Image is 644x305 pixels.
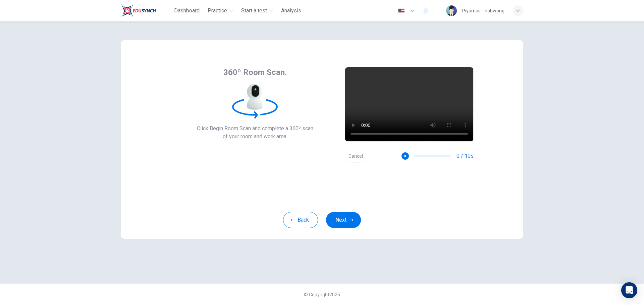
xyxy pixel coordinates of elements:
[223,67,287,78] span: 360º Room Scan.
[171,5,202,17] button: Dashboard
[197,133,313,141] span: of your room and work area.
[397,8,406,13] img: en
[621,282,637,298] div: Open Intercom Messenger
[121,4,171,17] a: Train Test logo
[446,5,457,16] img: Profile picture
[457,152,474,160] span: 0 / 10s
[208,7,227,15] span: Practice
[326,212,361,228] button: Next
[462,7,504,15] div: Piyamas Thobwong
[304,292,340,297] span: © Copyright 2025
[205,5,236,17] button: Practice
[241,7,267,15] span: Start a test
[121,4,156,17] img: Train Test logo
[278,5,304,17] button: Analysis
[238,5,276,17] button: Start a test
[281,7,301,15] span: Analysis
[174,7,200,15] span: Dashboard
[283,212,318,228] button: Back
[197,125,313,133] span: Click Begin Room Scan and complete a 360º scan
[345,150,366,163] button: Cancel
